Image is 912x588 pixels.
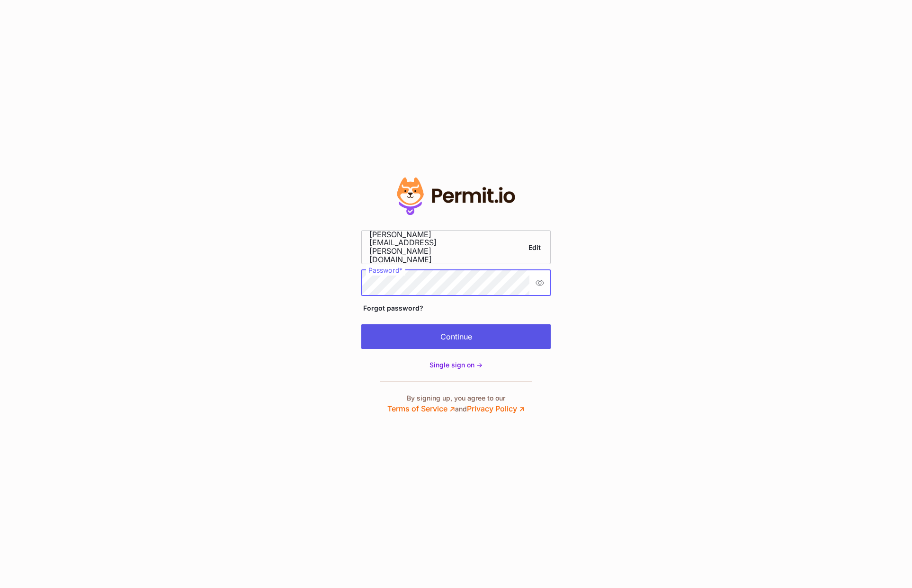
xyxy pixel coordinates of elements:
[387,404,455,413] a: Terms of Service ↗
[429,361,483,369] span: Single sign on ->
[361,302,425,314] a: Forgot password?
[387,393,525,414] p: By signing up, you agree to our and
[369,231,488,264] span: [PERSON_NAME][EMAIL_ADDRESS][PERSON_NAME][DOMAIN_NAME]
[467,404,525,413] a: Privacy Policy ↗
[429,360,483,370] a: Single sign on ->
[527,241,543,254] a: Edit email address
[361,324,551,349] button: Continue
